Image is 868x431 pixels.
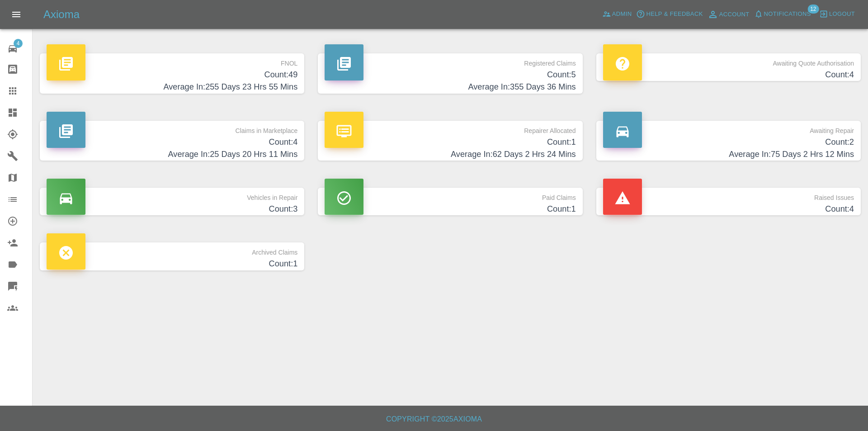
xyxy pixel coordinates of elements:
h4: Count: 4 [603,69,854,81]
h4: Count: 1 [325,136,576,148]
p: Raised Issues [603,188,854,203]
h4: Count: 2 [603,136,854,148]
a: Raised IssuesCount:4 [596,188,861,215]
a: Repairer AllocatedCount:1Average In:62 Days 2 Hrs 24 Mins [318,121,582,161]
h4: Count: 49 [47,69,297,81]
h4: Average In: 355 Days 36 Mins [325,81,576,93]
h4: Count: 1 [325,203,576,215]
a: FNOLCount:49Average In:255 Days 23 Hrs 55 Mins [40,53,304,94]
span: Help & Feedback [646,9,703,19]
a: Awaiting Quote AuthorisationCount:4 [596,53,861,81]
h4: Average In: 255 Days 23 Hrs 55 Mins [47,81,297,93]
span: Admin [612,9,632,19]
h4: Count: 5 [325,69,576,81]
h4: Count: 1 [47,258,297,270]
a: Archived ClaimsCount:1 [40,242,304,270]
p: Registered Claims [325,53,576,69]
button: Open drawer [5,4,27,25]
p: Vehicles in Repair [47,188,297,203]
p: Archived Claims [47,242,297,258]
a: Account [705,7,752,22]
p: Paid Claims [325,188,576,203]
p: Awaiting Quote Authorisation [603,53,854,69]
h4: Count: 3 [47,203,297,215]
a: Claims in MarketplaceCount:4Average In:25 Days 20 Hrs 11 Mins [40,121,304,161]
h5: Axioma [43,7,80,22]
span: 4 [14,39,23,48]
p: Repairer Allocated [325,121,576,136]
h4: Count: 4 [603,203,854,215]
a: Paid ClaimsCount:1 [318,188,582,215]
span: Logout [829,9,855,19]
a: Admin [600,7,634,21]
h4: Average In: 25 Days 20 Hrs 11 Mins [47,148,297,161]
h6: Copyright © 2025 Axioma [7,413,861,426]
button: Logout [817,7,857,21]
p: FNOL [47,53,297,69]
h4: Average In: 62 Days 2 Hrs 24 Mins [325,148,576,161]
p: Claims in Marketplace [47,121,297,136]
h4: Average In: 75 Days 2 Hrs 12 Mins [603,148,854,161]
p: Awaiting Repair [603,121,854,136]
a: Vehicles in RepairCount:3 [40,188,304,215]
span: Account [719,9,750,20]
a: Awaiting RepairCount:2Average In:75 Days 2 Hrs 12 Mins [596,121,861,161]
span: Notifications [764,9,811,19]
button: Notifications [752,7,813,21]
span: 12 [807,5,819,14]
a: Registered ClaimsCount:5Average In:355 Days 36 Mins [318,53,582,94]
h4: Count: 4 [47,136,297,148]
button: Help & Feedback [634,7,705,21]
